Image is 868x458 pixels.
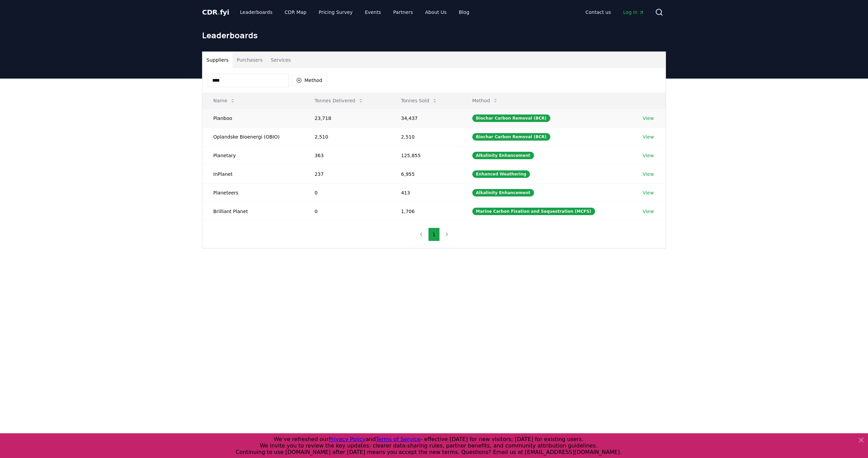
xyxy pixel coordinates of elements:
td: Planeteers [202,183,304,202]
td: 413 [390,183,461,202]
td: 363 [304,146,390,165]
button: Method [292,75,327,86]
button: Tonnes Sold [396,94,443,107]
span: CDR fyi [202,8,229,16]
button: Purchasers [233,52,267,68]
a: View [643,152,654,159]
a: Contact us [580,6,616,18]
button: Suppliers [202,52,233,68]
div: Enhanced Weathering [472,170,530,178]
td: 2,510 [390,127,461,146]
span: . [218,8,220,16]
td: 2,510 [304,127,390,146]
a: Pricing Survey [313,6,358,18]
button: Services [267,52,295,68]
td: 1,706 [390,202,461,221]
nav: Main [235,6,475,18]
button: Tonnes Delivered [309,94,369,107]
button: 1 [428,228,440,241]
td: InPlanet [202,165,304,183]
h1: Leaderboards [202,30,666,41]
td: Planboo [202,109,304,127]
td: 125,855 [390,146,461,165]
nav: Main [580,6,650,18]
td: 23,718 [304,109,390,127]
td: Oplandske Bioenergi (OBIO) [202,127,304,146]
a: Events [359,6,386,18]
td: Planetary [202,146,304,165]
td: 6,955 [390,165,461,183]
td: Brilliant Planet [202,202,304,221]
a: CDR Map [279,6,312,18]
a: CDR.fyi [202,7,229,17]
a: View [643,208,654,215]
a: Log in [618,6,650,18]
td: 0 [304,183,390,202]
a: View [643,133,654,140]
a: View [643,171,654,178]
a: View [643,115,654,122]
div: Biochar Carbon Removal (BCR) [472,133,550,141]
td: 237 [304,165,390,183]
button: Name [208,94,241,107]
td: 0 [304,202,390,221]
a: Blog [453,6,475,18]
div: Marine Carbon Fixation and Sequestration (MCFS) [472,208,595,215]
div: Alkalinity Enhancement [472,189,534,196]
td: 34,437 [390,109,461,127]
a: View [643,189,654,196]
span: Log in [623,9,644,16]
a: Partners [388,6,418,18]
div: Biochar Carbon Removal (BCR) [472,114,550,122]
a: Leaderboards [235,6,278,18]
div: Alkalinity Enhancement [472,152,534,159]
a: About Us [420,6,452,18]
button: Method [467,94,504,107]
